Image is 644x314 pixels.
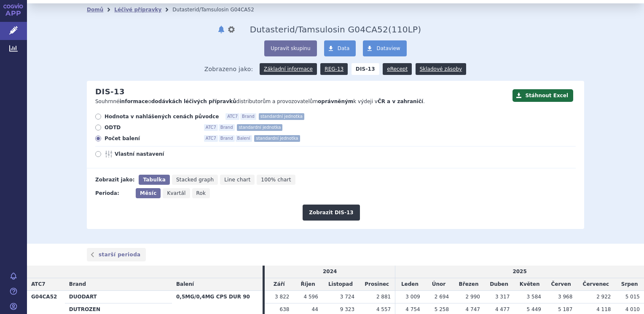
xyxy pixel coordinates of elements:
[87,248,146,261] a: starší perioda
[224,177,250,183] span: Line chart
[322,278,359,291] td: Listopad
[304,294,318,300] span: 4 596
[95,98,508,105] p: Souhrnné o distributorům a provozovatelům k výdeji v .
[87,7,103,13] a: Domů
[615,278,644,291] td: Srpen
[545,278,577,291] td: Červen
[204,135,218,142] span: ATC7
[280,306,290,312] span: 638
[405,294,420,300] span: 3 009
[254,135,300,142] span: standardní jednotka
[558,306,572,312] span: 5 187
[405,306,420,312] span: 4 754
[388,24,421,35] span: ( LP)
[395,278,424,291] td: Leden
[424,278,453,291] td: Únor
[151,98,236,104] strong: dodávkách léčivých přípravků
[259,113,304,120] span: standardní jednotka
[625,306,640,312] span: 4 010
[115,151,207,157] span: Vlastní nastavení
[240,113,256,120] span: Brand
[176,281,194,287] span: Balení
[435,306,449,312] span: 5 258
[176,177,214,183] span: Stacked graph
[513,89,573,102] button: Stáhnout Excel
[225,113,239,120] span: ATC7
[250,24,388,35] span: Dutasterid/Tamsulosin G04CA52
[453,278,484,291] td: Březen
[227,24,236,35] button: nastavení
[340,294,354,300] span: 3 724
[95,175,134,185] div: Zobrazit jako:
[65,290,172,303] th: DUODART
[140,190,156,196] span: Měsíc
[293,278,322,291] td: Říjen
[466,306,480,312] span: 4 747
[416,63,466,75] a: Skladové zásoby
[204,63,253,75] span: Zobrazeno jako:
[395,266,644,278] td: 2025
[318,98,353,104] strong: oprávněným
[596,294,611,300] span: 2 922
[260,63,317,75] a: Základní informace
[31,281,46,287] span: ATC7
[376,306,391,312] span: 4 557
[359,278,395,291] td: Prosinec
[120,98,148,104] strong: informace
[383,63,412,75] a: eRecept
[514,278,545,291] td: Květen
[495,294,510,300] span: 3 317
[435,294,449,300] span: 2 694
[172,3,265,16] li: Dutasterid/Tamsulosin G04CA52
[237,124,282,131] span: standardní jednotka
[363,40,406,56] a: Dataview
[265,278,293,291] td: Září
[495,306,510,312] span: 4 477
[95,87,125,96] h2: DIS-13
[340,306,354,312] span: 9 323
[167,190,185,196] span: Kvartál
[527,294,541,300] span: 3 584
[352,63,379,75] strong: DIS-13
[625,294,640,300] span: 5 015
[558,294,572,300] span: 3 968
[105,113,219,120] span: Hodnota v nahlášených cenách původce
[320,63,348,75] a: REG-13
[376,45,400,51] span: Dataview
[484,278,514,291] td: Duben
[236,135,252,142] span: Balení
[114,7,161,13] a: Léčivé přípravky
[392,24,408,35] span: 110
[275,294,289,300] span: 3 822
[196,190,206,196] span: Rok
[143,177,165,183] span: Tabulka
[219,124,235,131] span: Brand
[596,306,611,312] span: 4 118
[105,135,197,142] span: Počet balení
[261,177,291,183] span: 100% chart
[219,135,235,142] span: Brand
[376,294,391,300] span: 2 881
[69,281,86,287] span: Brand
[303,205,360,221] button: Zobrazit DIS-13
[338,45,350,51] span: Data
[577,278,615,291] td: Červenec
[265,266,395,278] td: 2024
[105,124,197,131] span: ODTD
[217,24,225,35] button: notifikace
[527,306,541,312] span: 5 449
[95,188,131,198] div: Perioda:
[324,40,356,56] a: Data
[312,306,318,312] span: 44
[378,98,423,104] strong: ČR a v zahraničí
[204,124,218,131] span: ATC7
[466,294,480,300] span: 2 990
[264,40,317,56] button: Upravit skupinu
